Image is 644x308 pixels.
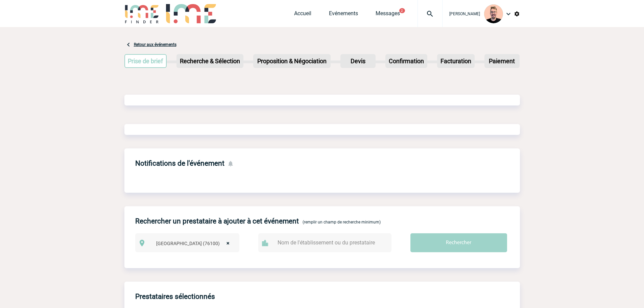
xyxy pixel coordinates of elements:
[276,238,381,247] input: Nom de l'établissement ou du prestataire
[341,55,375,67] p: Devis
[135,159,224,167] h4: Notifications de l'événement
[226,239,230,248] span: ×
[177,55,243,67] p: Recherche & Sélection
[135,292,215,301] h4: Prestataires sélectionnés
[438,55,474,67] p: Facturation
[485,55,519,67] p: Paiement
[449,11,480,16] span: [PERSON_NAME]
[399,8,405,13] button: 2
[134,42,176,47] a: Retour aux événements
[484,4,503,23] img: 129741-1.png
[376,10,400,20] a: Messages
[386,55,427,67] p: Confirmation
[254,55,330,67] p: Proposition & Négociation
[135,217,299,225] h4: Rechercher un prestataire à ajouter à cet événement
[329,10,358,20] a: Evénements
[124,4,160,23] img: IME-Finder
[153,239,236,248] span: Rouen (76100)
[303,220,381,224] span: (remplir un champ de recherche minimum)
[125,55,166,67] p: Prise de brief
[410,233,507,252] input: Rechercher
[294,10,311,20] a: Accueil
